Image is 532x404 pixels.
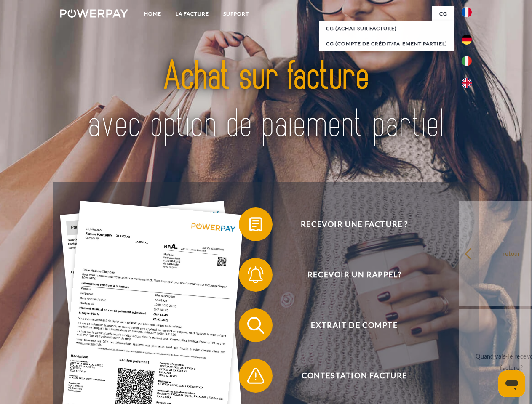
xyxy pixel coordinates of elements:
img: fr [462,7,472,17]
img: title-powerpay_fr.svg [80,40,452,161]
img: de [462,35,472,45]
span: Recevoir un rappel? [251,258,457,292]
span: Contestation Facture [251,359,457,393]
img: qb_bill.svg [245,214,266,235]
span: Recevoir une facture ? [251,207,457,241]
a: Home [137,6,168,21]
img: it [462,56,472,66]
a: LA FACTURE [168,6,216,21]
button: Recevoir une facture ? [239,207,458,241]
span: Extrait de compte [251,308,457,342]
img: logo-powerpay-white.svg [60,9,128,18]
button: Extrait de compte [239,308,458,342]
iframe: Bouton de lancement de la fenêtre de messagerie [498,370,525,397]
button: Contestation Facture [239,359,458,393]
a: Support [216,6,256,21]
img: qb_warning.svg [245,365,266,386]
button: Recevoir un rappel? [239,258,458,292]
img: en [462,78,472,88]
img: qb_bell.svg [245,264,266,285]
a: CG [432,6,454,21]
a: CG (achat sur facture) [319,21,454,36]
img: qb_search.svg [245,315,266,336]
a: CG (Compte de crédit/paiement partiel) [319,36,454,51]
